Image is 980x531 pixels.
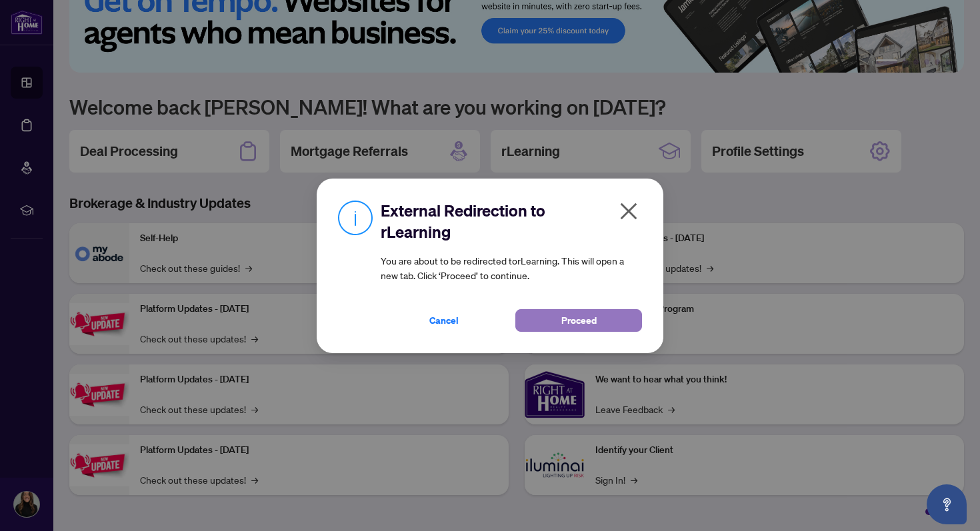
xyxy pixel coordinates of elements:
[515,309,642,332] button: Proceed
[381,200,642,243] h2: External Redirection to rLearning
[618,201,639,222] span: close
[561,310,597,331] span: Proceed
[927,484,967,524] button: Open asap
[381,309,507,332] button: Cancel
[381,200,642,332] div: You are about to be redirected to rLearning . This will open a new tab. Click ‘Proceed’ to continue.
[429,310,459,331] span: Cancel
[338,200,373,235] img: Info Icon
